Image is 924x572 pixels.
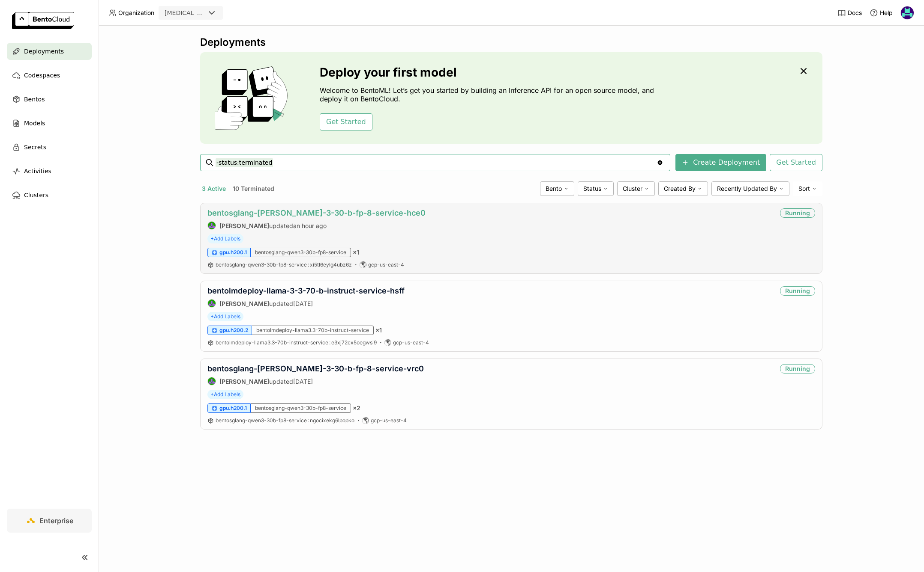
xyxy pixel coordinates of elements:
[216,339,377,346] a: bentolmdeploy-llama3.3-70b-instruct-service:e3xj72cx5oegwsi9
[7,163,92,180] a: Activities
[208,299,216,307] img: Shenyang Zhao
[207,208,426,217] a: bentosglang-[PERSON_NAME]-3-30-b-fp-8-service-hce0
[7,115,92,132] a: Models
[546,185,562,193] span: Bento
[24,94,45,104] span: Bentos
[24,166,51,176] span: Activities
[251,403,351,413] div: bentosglang-qwen3-30b-fp8-service
[320,65,658,79] h3: Deploy your first model
[901,6,914,19] img: David Zhu
[798,185,810,193] span: Sort
[219,300,269,307] strong: [PERSON_NAME]
[664,185,696,193] span: Created By
[216,417,354,424] a: bentosglang-qwen3-30b-fp8-service:ngocixekg6lpopko
[216,417,354,424] span: bentosglang-qwen3-30b-fp8-service ngocixekg6lpopko
[848,9,862,17] span: Docs
[7,43,92,60] a: Deployments
[675,154,766,171] button: Create Deployment
[320,86,658,103] p: Welcome to BentoML! Let’s get you started by building an Inference API for an open source model, ...
[12,12,74,29] img: logo
[7,187,92,204] a: Clusters
[320,113,372,130] button: Get Started
[216,261,352,268] a: bentosglang-qwen3-30b-fp8-service:xi5tl6eylg4ubz6z
[780,208,815,218] div: Running
[711,181,789,196] div: Recently Updated By
[216,339,377,346] span: bentolmdeploy-llama3.3-70b-instruct-service e3xj72cx5oegwsi9
[207,377,424,385] div: updated
[251,248,351,257] div: bentosglang-qwen3-30b-fp8-service
[208,222,216,229] img: Shenyang Zhao
[7,67,92,84] a: Codespaces
[208,377,216,385] img: Shenyang Zhao
[371,417,407,424] span: gcp-us-east-4
[578,181,614,196] div: Status
[717,185,777,193] span: Recently Updated By
[219,405,247,412] span: gpu.h200.1
[870,9,893,17] div: Help
[231,183,276,194] button: 10 Terminated
[617,181,655,196] div: Cluster
[780,286,815,296] div: Running
[780,364,815,373] div: Running
[219,222,269,229] strong: [PERSON_NAME]
[200,183,228,194] button: 3 Active
[880,9,893,17] span: Help
[353,404,360,412] span: × 2
[375,326,382,334] span: × 1
[837,9,862,17] a: Docs
[219,249,247,256] span: gpu.h200.1
[793,181,822,196] div: Sort
[293,300,313,307] span: [DATE]
[24,142,46,152] span: Secrets
[583,185,601,193] span: Status
[329,339,330,346] span: :
[24,118,45,128] span: Models
[24,70,60,80] span: Codespaces
[24,190,48,200] span: Clusters
[658,181,708,196] div: Created By
[207,221,426,230] div: updated
[207,234,243,243] span: +Add Labels
[206,9,207,18] input: Selected revia.
[200,36,822,49] div: Deployments
[393,339,429,346] span: gcp-us-east-4
[219,327,248,334] span: gpu.h200.2
[207,299,405,308] div: updated
[252,326,374,335] div: bentolmdeploy-llama3.3-70b-instruct-service
[7,509,92,533] a: Enterprise
[207,364,424,373] a: bentosglang-[PERSON_NAME]-3-30-b-fp-8-service-vrc0
[7,139,92,156] a: Secrets
[118,9,154,17] span: Organization
[24,46,64,56] span: Deployments
[207,390,243,399] span: +Add Labels
[657,159,663,166] svg: Clear value
[219,378,269,385] strong: [PERSON_NAME]
[293,378,313,385] span: [DATE]
[293,222,327,229] span: an hour ago
[308,417,309,424] span: :
[216,156,657,169] input: Search
[207,286,405,295] a: bentolmdeploy-llama-3-3-70-b-instruct-service-hsff
[207,312,243,321] span: +Add Labels
[207,66,299,130] img: cover onboarding
[540,181,574,196] div: Bento
[165,9,205,17] div: [MEDICAL_DATA]
[353,249,359,256] span: × 1
[39,516,73,525] span: Enterprise
[770,154,822,171] button: Get Started
[308,261,309,268] span: :
[216,261,352,268] span: bentosglang-qwen3-30b-fp8-service xi5tl6eylg4ubz6z
[623,185,642,193] span: Cluster
[7,91,92,108] a: Bentos
[368,261,404,268] span: gcp-us-east-4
